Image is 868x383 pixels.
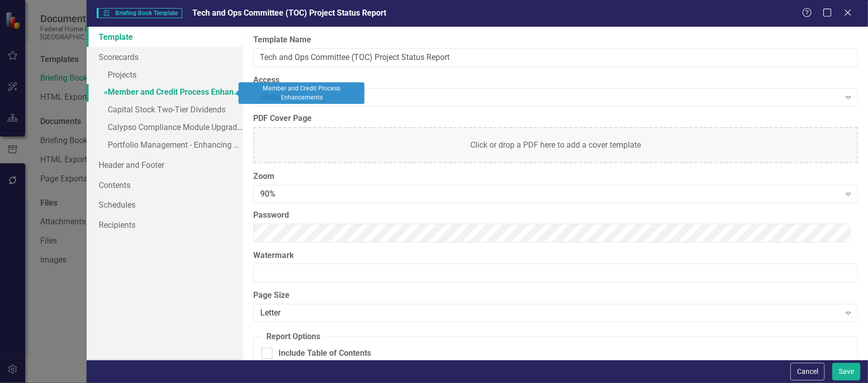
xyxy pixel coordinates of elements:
[87,67,243,85] a: Projects
[239,82,365,104] div: Member and Credit Process Enhancements
[87,175,243,195] a: Contents
[87,195,243,215] a: Schedules
[192,8,386,18] span: Tech and Ops Committee (TOC) Project Status Report
[87,27,243,47] a: Template
[253,127,858,163] div: Click or drop a PDF here to add a cover template
[87,137,243,155] a: Portfolio Management - Enhancing Revenue Streams (Buy/Sell)
[87,155,243,175] a: Header and Footer
[253,113,858,124] label: PDF Cover Page
[87,84,243,102] a: »Member and Credit Process Enhancements
[104,87,108,97] span: »
[97,8,182,18] span: Briefing Book Template
[253,34,858,46] label: Template Name
[278,348,371,359] div: Include Table of Contents
[253,75,858,86] label: Access
[832,363,860,380] button: Save
[87,215,243,235] a: Recipients
[253,210,858,221] label: Password
[790,363,825,380] button: Cancel
[253,171,858,182] label: Zoom
[253,250,858,262] label: Watermark
[260,188,840,200] div: 90%
[260,92,840,103] div: Global
[87,102,243,119] a: Capital Stock Two-Tier Dividends
[253,290,858,301] label: Page Size
[261,331,325,343] legend: Report Options
[87,119,243,137] a: Calypso Compliance Module Upgrade (from ERS)
[260,307,840,319] div: Letter
[87,47,243,67] a: Scorecards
